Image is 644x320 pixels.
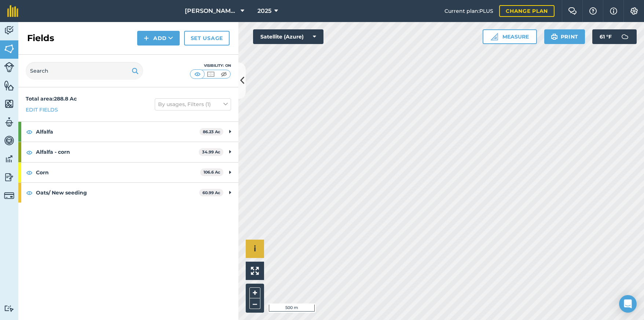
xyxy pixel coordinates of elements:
span: [PERSON_NAME] Farms [185,7,238,15]
img: svg+xml;base64,PHN2ZyB4bWxucz0iaHR0cDovL3d3dy53My5vcmcvMjAwMC9zdmciIHdpZHRoPSIxOCIgaGVpZ2h0PSIyNC... [26,148,33,157]
button: i [246,240,264,258]
img: svg+xml;base64,PD94bWwgdmVyc2lvbj0iMS4wIiBlbmNvZGluZz0idXRmLTgiPz4KPCEtLSBHZW5lcmF0b3I6IEFkb2JlIE... [4,172,14,183]
img: svg+xml;base64,PHN2ZyB4bWxucz0iaHR0cDovL3d3dy53My5vcmcvMjAwMC9zdmciIHdpZHRoPSIxNyIgaGVpZ2h0PSIxNy... [610,7,617,15]
img: svg+xml;base64,PHN2ZyB4bWxucz0iaHR0cDovL3d3dy53My5vcmcvMjAwMC9zdmciIHdpZHRoPSI1NiIgaGVpZ2h0PSI2MC... [4,98,14,109]
img: svg+xml;base64,PD94bWwgdmVyc2lvbj0iMS4wIiBlbmNvZGluZz0idXRmLTgiPz4KPCEtLSBHZW5lcmF0b3I6IEFkb2JlIE... [4,62,14,72]
button: – [249,298,260,309]
strong: 60.99 Ac [202,190,220,195]
button: + [249,287,260,298]
img: svg+xml;base64,PHN2ZyB4bWxucz0iaHR0cDovL3d3dy53My5vcmcvMjAwMC9zdmciIHdpZHRoPSI1MCIgaGVpZ2h0PSI0MC... [206,70,215,78]
h2: Fields [27,32,54,44]
img: svg+xml;base64,PHN2ZyB4bWxucz0iaHR0cDovL3d3dy53My5vcmcvMjAwMC9zdmciIHdpZHRoPSIxOCIgaGVpZ2h0PSIyNC... [26,168,33,177]
strong: Total area : 288.8 Ac [26,95,77,102]
div: Alfalfa - corn34.99 Ac [18,142,238,162]
input: Search [26,62,143,80]
img: svg+xml;base64,PD94bWwgdmVyc2lvbj0iMS4wIiBlbmNvZGluZz0idXRmLTgiPz4KPCEtLSBHZW5lcmF0b3I6IEFkb2JlIE... [4,117,14,128]
strong: Alfalfa [36,122,200,142]
button: By usages, Filters (1) [155,98,231,110]
img: svg+xml;base64,PHN2ZyB4bWxucz0iaHR0cDovL3d3dy53My5vcmcvMjAwMC9zdmciIHdpZHRoPSI1MCIgaGVpZ2h0PSI0MC... [193,70,202,78]
img: svg+xml;base64,PHN2ZyB4bWxucz0iaHR0cDovL3d3dy53My5vcmcvMjAwMC9zdmciIHdpZHRoPSIxOSIgaGVpZ2h0PSIyNC... [551,32,558,41]
img: svg+xml;base64,PHN2ZyB4bWxucz0iaHR0cDovL3d3dy53My5vcmcvMjAwMC9zdmciIHdpZHRoPSIxOSIgaGVpZ2h0PSIyNC... [132,66,139,75]
div: Alfalfa86.23 Ac [18,122,238,142]
div: Oats/ New seeding60.99 Ac [18,183,238,203]
img: Ruler icon [491,33,498,40]
a: Set usage [184,31,230,46]
strong: 34.99 Ac [202,149,220,154]
img: A cog icon [630,7,638,15]
img: svg+xml;base64,PHN2ZyB4bWxucz0iaHR0cDovL3d3dy53My5vcmcvMjAwMC9zdmciIHdpZHRoPSIxOCIgaGVpZ2h0PSIyNC... [26,127,33,136]
img: svg+xml;base64,PD94bWwgdmVyc2lvbj0iMS4wIiBlbmNvZGluZz0idXRmLTgiPz4KPCEtLSBHZW5lcmF0b3I6IEFkb2JlIE... [618,29,632,44]
img: svg+xml;base64,PD94bWwgdmVyc2lvbj0iMS4wIiBlbmNvZGluZz0idXRmLTgiPz4KPCEtLSBHZW5lcmF0b3I6IEFkb2JlIE... [4,135,14,146]
a: Edit fields [26,106,58,114]
button: Add [137,31,180,46]
img: A question mark icon [589,7,597,15]
img: svg+xml;base64,PHN2ZyB4bWxucz0iaHR0cDovL3d3dy53My5vcmcvMjAwMC9zdmciIHdpZHRoPSIxOCIgaGVpZ2h0PSIyNC... [26,188,33,197]
button: 61 °F [592,29,637,44]
span: 61 ° F [600,29,612,44]
strong: Alfalfa - corn [36,142,199,162]
img: svg+xml;base64,PD94bWwgdmVyc2lvbj0iMS4wIiBlbmNvZGluZz0idXRmLTgiPz4KPCEtLSBHZW5lcmF0b3I6IEFkb2JlIE... [4,190,14,201]
span: 2025 [257,7,271,15]
img: Four arrows, one pointing top left, one top right, one bottom right and the last bottom left [251,267,259,275]
img: svg+xml;base64,PHN2ZyB4bWxucz0iaHR0cDovL3d3dy53My5vcmcvMjAwMC9zdmciIHdpZHRoPSIxNCIgaGVpZ2h0PSIyNC... [144,34,149,43]
strong: Corn [36,163,200,182]
span: Current plan : PLUS [444,7,493,15]
img: svg+xml;base64,PD94bWwgdmVyc2lvbj0iMS4wIiBlbmNvZGluZz0idXRmLTgiPz4KPCEtLSBHZW5lcmF0b3I6IEFkb2JlIE... [4,25,14,36]
img: fieldmargin Logo [7,5,18,17]
img: svg+xml;base64,PHN2ZyB4bWxucz0iaHR0cDovL3d3dy53My5vcmcvMjAwMC9zdmciIHdpZHRoPSI1NiIgaGVpZ2h0PSI2MC... [4,80,14,91]
img: Two speech bubbles overlapping with the left bubble in the forefront [568,7,577,15]
strong: 86.23 Ac [203,129,220,134]
img: svg+xml;base64,PD94bWwgdmVyc2lvbj0iMS4wIiBlbmNvZGluZz0idXRmLTgiPz4KPCEtLSBHZW5lcmF0b3I6IEFkb2JlIE... [4,153,14,164]
strong: 106.6 Ac [204,170,220,175]
button: Satellite (Azure) [253,29,323,44]
span: i [254,244,256,253]
button: Print [544,29,585,44]
a: Change plan [499,5,555,17]
div: Visibility: On [190,63,231,69]
button: Measure [483,29,537,44]
div: Open Intercom Messenger [619,295,637,313]
div: Corn106.6 Ac [18,163,238,182]
img: svg+xml;base64,PHN2ZyB4bWxucz0iaHR0cDovL3d3dy53My5vcmcvMjAwMC9zdmciIHdpZHRoPSI1NiIgaGVpZ2h0PSI2MC... [4,43,14,54]
strong: Oats/ New seeding [36,183,199,203]
img: svg+xml;base64,PD94bWwgdmVyc2lvbj0iMS4wIiBlbmNvZGluZz0idXRmLTgiPz4KPCEtLSBHZW5lcmF0b3I6IEFkb2JlIE... [4,305,14,312]
img: svg+xml;base64,PHN2ZyB4bWxucz0iaHR0cDovL3d3dy53My5vcmcvMjAwMC9zdmciIHdpZHRoPSI1MCIgaGVpZ2h0PSI0MC... [219,70,228,78]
